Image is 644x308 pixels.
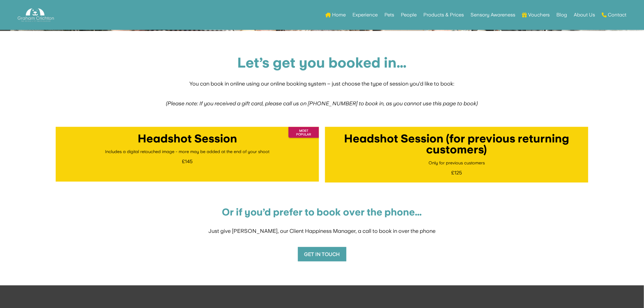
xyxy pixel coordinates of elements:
[158,56,486,73] h1: Let’s get you booked in…
[384,3,394,27] a: Pets
[574,3,595,27] a: About Us
[602,3,626,27] a: Contact
[331,133,582,159] h4: Headshot Session (for previous returning customers)
[166,100,478,107] i: (Please note: If you received a gift card, please call us on [PHONE_NUMBER] to book in, as you ca...
[289,127,319,138] div: MOST POPULAR
[56,207,588,220] h4: Or if you’d prefer to book over the phone…
[56,127,319,182] a: MOST POPULAR Headshot Session Includes a digital retouched image - more may be added at the end o...
[190,80,455,87] span: You can book in online using our online booking system – just choose the type of session you’d li...
[556,3,567,27] a: Blog
[208,228,436,234] span: Just give [PERSON_NAME], our Client Happiness Manager, a call to book in over the phone
[352,3,378,27] a: Experience
[325,3,346,27] a: Home
[298,247,346,261] a: Get in touch
[18,7,54,23] img: Graham Crichton Photography Logo
[522,3,550,27] a: Vouchers
[471,3,515,27] a: Sensory Awareness
[423,3,464,27] a: Products & Prices
[325,127,588,183] a: Headshot Session (for previous returning customers) Only for previous customers£125
[105,149,270,155] div: Includes a digital retouched image - more may be added at the end of your shoot
[401,3,417,27] a: People
[138,133,237,147] h4: Headshot Session
[429,160,485,166] div: Only for previous customers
